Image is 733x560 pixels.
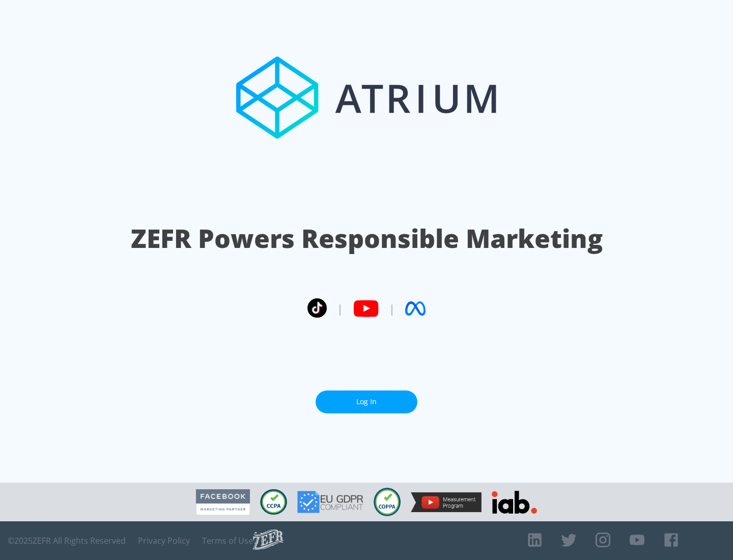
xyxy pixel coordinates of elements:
img: Facebook Marketing Partner [196,489,250,515]
a: Terms of Use [202,536,253,546]
img: IAB [492,491,537,514]
span: | [389,301,395,316]
a: Privacy Policy [138,536,190,546]
span: | [337,301,343,316]
img: GDPR Compliant [297,491,363,513]
img: YouTube Measurement Program [411,492,482,512]
span: © 2025 ZEFR All Rights Reserved [8,536,126,546]
a: Log In [316,390,417,413]
h1: ZEFR Powers Responsible Marketing [131,221,603,256]
img: CCPA Compliant [260,489,287,515]
img: COPPA Compliant [374,488,401,516]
